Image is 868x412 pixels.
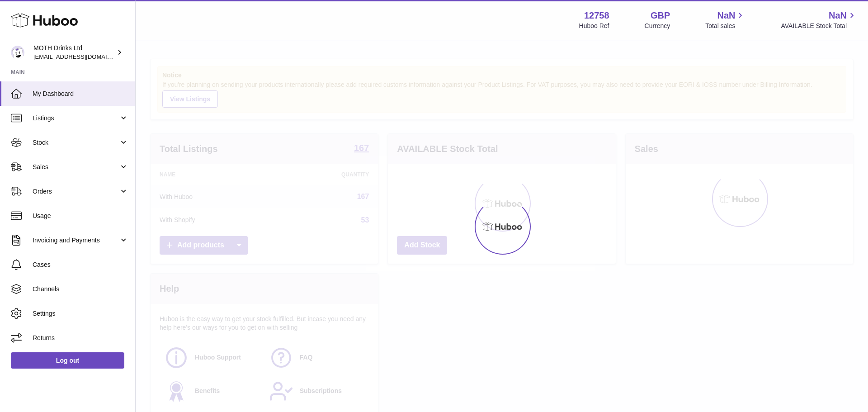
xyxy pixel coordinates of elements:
[33,212,128,220] span: Usage
[781,9,857,30] a: NaN AVAILABLE Stock Total
[33,309,128,318] span: Settings
[829,9,847,22] span: NaN
[584,9,609,22] strong: 12758
[33,260,128,269] span: Cases
[717,9,735,22] span: NaN
[33,138,119,147] span: Stock
[33,90,128,98] span: My Dashboard
[705,22,745,30] span: Total sales
[781,22,857,30] span: AVAILABLE Stock Total
[33,236,119,245] span: Invoicing and Payments
[705,9,745,30] a: NaN Total sales
[33,53,133,60] span: [EMAIL_ADDRESS][DOMAIN_NAME]
[33,187,119,196] span: Orders
[11,46,24,59] img: internalAdmin-12758@internal.huboo.com
[651,9,670,22] strong: GBP
[33,334,128,342] span: Returns
[33,285,128,294] span: Channels
[11,352,124,369] a: Log out
[579,22,609,30] div: Huboo Ref
[645,22,670,30] div: Currency
[33,163,119,171] span: Sales
[33,114,119,123] span: Listings
[33,44,115,61] div: MOTH Drinks Ltd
